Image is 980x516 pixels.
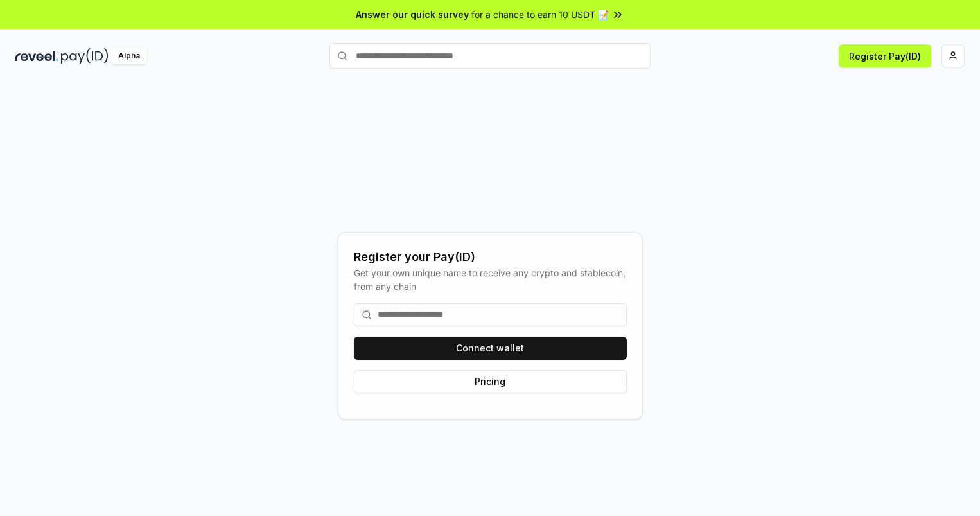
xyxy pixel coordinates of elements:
button: Connect wallet [354,337,627,360]
div: Get your own unique name to receive any crypto and stablecoin, from any chain [354,266,627,293]
span: Answer our quick survey [356,8,469,21]
div: Alpha [111,48,147,64]
img: reveel_dark [15,48,58,64]
img: pay_id [61,48,109,64]
span: for a chance to earn 10 USDT 📝 [471,8,609,21]
button: Register Pay(ID) [839,44,931,67]
div: Register your Pay(ID) [354,248,627,266]
button: Pricing [354,370,627,393]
